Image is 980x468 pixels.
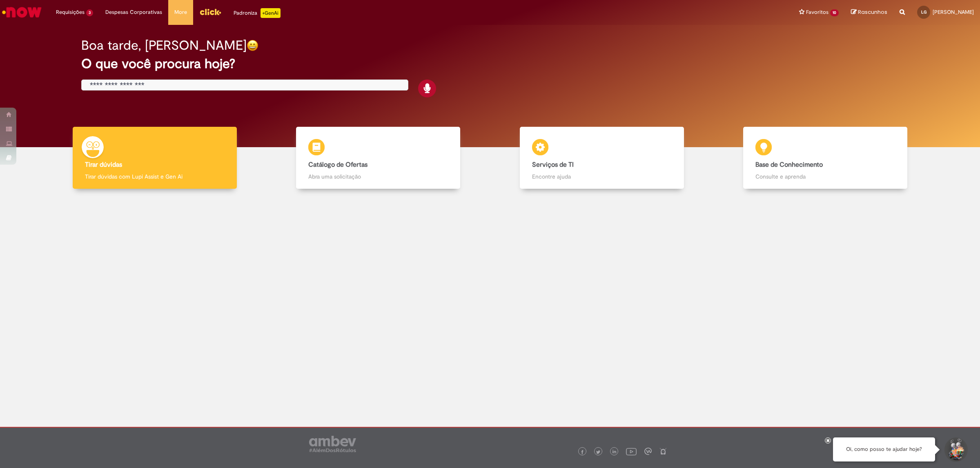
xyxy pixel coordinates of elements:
div: Padroniza [234,8,281,18]
span: 10 [830,9,839,16]
span: [PERSON_NAME] [933,9,974,15]
p: Encontre ajuda [532,172,672,181]
span: More [174,8,187,16]
h2: O que você procura hoje? [81,57,899,71]
span: 3 [86,9,93,16]
span: Rascunhos [858,8,887,16]
p: Abra uma solicitação [308,172,448,181]
span: LG [921,9,927,15]
b: Catálogo de Ofertas [308,161,367,169]
img: logo_footer_twitter.png [596,450,600,454]
a: Base de Conhecimento Consulte e aprenda [714,127,938,189]
b: Base de Conhecimento [755,161,823,169]
div: Oi, como posso te ajudar hoje? [833,437,935,461]
img: logo_footer_workplace.png [644,448,652,455]
p: Consulte e aprenda [755,172,895,181]
img: logo_footer_ambev_rotulo_gray.png [309,436,356,452]
img: logo_footer_youtube.png [626,446,637,457]
span: Favoritos [806,8,829,16]
a: Serviços de TI Encontre ajuda [490,127,714,189]
span: Despesas Corporativas [105,8,162,16]
p: Tirar dúvidas com Lupi Assist e Gen Ai [85,172,225,181]
a: Rascunhos [851,9,887,16]
img: logo_footer_naosei.png [659,448,667,455]
h2: Boa tarde, [PERSON_NAME] [81,38,247,53]
img: click_logo_yellow_360x200.png [199,6,221,18]
p: +GenAi [261,8,281,18]
a: Catálogo de Ofertas Abra uma solicitação [267,127,490,189]
img: happy-face.png [247,40,258,51]
button: Iniciar Conversa de Suporte [943,437,968,462]
span: Requisições [56,8,85,16]
img: logo_footer_linkedin.png [612,450,617,455]
a: Tirar dúvidas Tirar dúvidas com Lupi Assist e Gen Ai [43,127,267,189]
b: Tirar dúvidas [85,161,122,169]
img: ServiceNow [1,4,43,20]
img: logo_footer_facebook.png [580,450,584,454]
b: Serviços de TI [532,161,574,169]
